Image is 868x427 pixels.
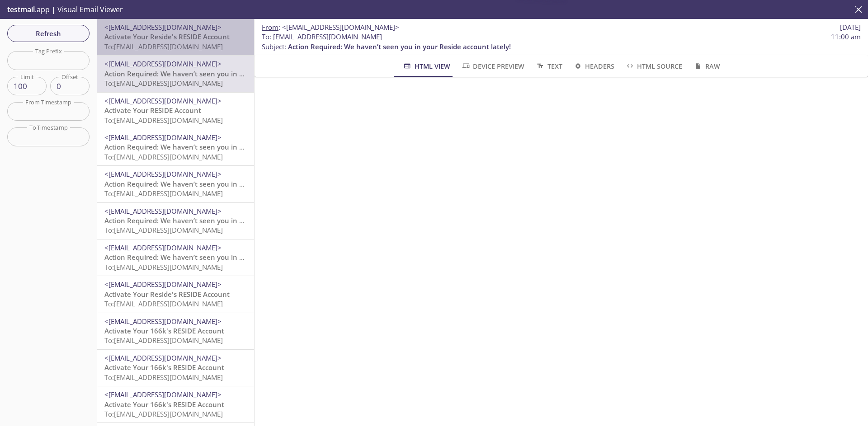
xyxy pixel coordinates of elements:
span: Action Required: We haven’t seen you in your Reside account lately! [104,253,327,262]
p: : [262,32,861,52]
span: Action Required: We haven’t seen you in your Reside account lately! [104,216,327,225]
div: <[EMAIL_ADDRESS][DOMAIN_NAME]>Action Required: We haven’t seen you in your Reside account lately!... [97,129,254,165]
span: [DATE] [840,23,861,32]
span: To: [EMAIL_ADDRESS][DOMAIN_NAME] [104,189,223,198]
span: To: [EMAIL_ADDRESS][DOMAIN_NAME] [104,116,223,125]
span: Text [535,61,562,72]
span: <[EMAIL_ADDRESS][DOMAIN_NAME]> [104,133,222,142]
div: <[EMAIL_ADDRESS][DOMAIN_NAME]>Action Required: We haven’t seen you in your Reside account lately!... [97,239,254,276]
span: To: [EMAIL_ADDRESS][DOMAIN_NAME] [104,79,223,88]
span: To: [EMAIL_ADDRESS][DOMAIN_NAME] [104,336,223,345]
div: <[EMAIL_ADDRESS][DOMAIN_NAME]>Activate Your 166k's RESIDE AccountTo:[EMAIL_ADDRESS][DOMAIN_NAME] [97,350,254,386]
span: Raw [693,61,720,72]
div: <[EMAIL_ADDRESS][DOMAIN_NAME]>Activate Your RESIDE AccountTo:[EMAIL_ADDRESS][DOMAIN_NAME] [97,93,254,129]
span: HTML Source [625,61,682,72]
div: <[EMAIL_ADDRESS][DOMAIN_NAME]>Activate Your 166k's RESIDE AccountTo:[EMAIL_ADDRESS][DOMAIN_NAME] [97,313,254,349]
span: 11:00 am [831,32,861,42]
span: <[EMAIL_ADDRESS][DOMAIN_NAME]> [104,317,222,326]
span: To: [EMAIL_ADDRESS][DOMAIN_NAME] [104,373,223,382]
span: Action Required: We haven’t seen you in your Reside account lately! [104,179,327,188]
div: <[EMAIL_ADDRESS][DOMAIN_NAME]>Action Required: We haven’t seen you in your Reside account lately!... [97,56,254,92]
span: : [EMAIL_ADDRESS][DOMAIN_NAME] [262,32,382,42]
span: <[EMAIL_ADDRESS][DOMAIN_NAME]> [282,23,399,32]
span: Action Required: We haven’t seen you in your Reside account lately! [104,142,327,151]
div: <[EMAIL_ADDRESS][DOMAIN_NAME]>Action Required: We haven’t seen you in your Reside account lately!... [97,203,254,239]
span: <[EMAIL_ADDRESS][DOMAIN_NAME]> [104,243,222,252]
span: Activate Your 166k's RESIDE Account [104,363,224,372]
span: Activate Your RESIDE Account [104,106,201,115]
span: From [262,23,278,32]
span: Activate Your Reside's RESIDE Account [104,32,230,41]
span: Activate Your 166k's RESIDE Account [104,326,224,335]
span: To: [EMAIL_ADDRESS][DOMAIN_NAME] [104,299,223,308]
div: <[EMAIL_ADDRESS][DOMAIN_NAME]>Activate Your Reside's RESIDE AccountTo:[EMAIL_ADDRESS][DOMAIN_NAME] [97,19,254,55]
span: <[EMAIL_ADDRESS][DOMAIN_NAME]> [104,206,222,216]
span: Action Required: We haven’t seen you in your Reside account lately! [288,42,511,51]
span: To: [EMAIL_ADDRESS][DOMAIN_NAME] [104,263,223,272]
button: Refresh [7,25,90,42]
span: To: [EMAIL_ADDRESS][DOMAIN_NAME] [104,409,223,418]
span: testmail [7,5,35,14]
span: <[EMAIL_ADDRESS][DOMAIN_NAME]> [104,96,222,105]
div: <[EMAIL_ADDRESS][DOMAIN_NAME]>Activate Your 166k's RESIDE AccountTo:[EMAIL_ADDRESS][DOMAIN_NAME] [97,386,254,422]
span: <[EMAIL_ADDRESS][DOMAIN_NAME]> [104,280,222,289]
span: To: [EMAIL_ADDRESS][DOMAIN_NAME] [104,42,223,51]
span: : [262,23,399,32]
span: <[EMAIL_ADDRESS][DOMAIN_NAME]> [104,169,222,178]
span: Activate Your 166k's RESIDE Account [104,400,224,409]
span: HTML View [402,61,450,72]
span: <[EMAIL_ADDRESS][DOMAIN_NAME]> [104,353,222,362]
span: <[EMAIL_ADDRESS][DOMAIN_NAME]> [104,23,222,32]
div: <[EMAIL_ADDRESS][DOMAIN_NAME]>Action Required: We haven’t seen you in your Reside account lately!... [97,166,254,202]
span: To: [EMAIL_ADDRESS][DOMAIN_NAME] [104,152,223,161]
span: Activate Your Reside's RESIDE Account [104,290,230,299]
span: Refresh [14,28,82,39]
span: <[EMAIL_ADDRESS][DOMAIN_NAME]> [104,390,222,399]
span: Headers [573,61,614,72]
span: Action Required: We haven’t seen you in your Reside account lately! [104,69,327,78]
span: Subject [262,42,284,51]
span: Device Preview [461,61,524,72]
span: <[EMAIL_ADDRESS][DOMAIN_NAME]> [104,59,222,68]
span: To [262,32,269,41]
span: To: [EMAIL_ADDRESS][DOMAIN_NAME] [104,225,223,235]
div: <[EMAIL_ADDRESS][DOMAIN_NAME]>Activate Your Reside's RESIDE AccountTo:[EMAIL_ADDRESS][DOMAIN_NAME] [97,276,254,312]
